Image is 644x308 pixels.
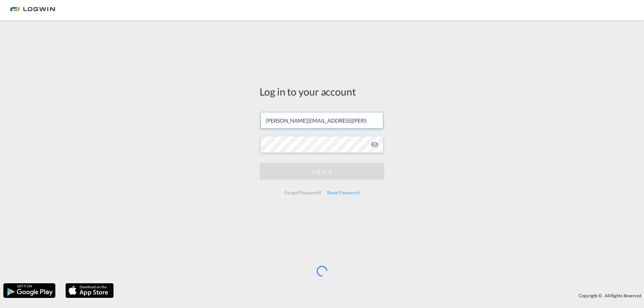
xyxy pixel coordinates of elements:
[282,187,324,199] div: Forgot Password?
[260,84,384,99] div: Log in to your account
[260,112,383,129] input: Enter email/phone number
[10,3,55,18] img: bc73a0e0d8c111efacd525e4c8ad7d32.png
[371,140,379,148] md-icon: icon-eye-off
[65,283,114,299] img: apple.png
[260,163,384,180] button: LOGIN
[117,290,644,301] div: Copyright © . All Rights Reserved
[324,187,362,199] div: Reset Password
[3,283,56,299] img: google.png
